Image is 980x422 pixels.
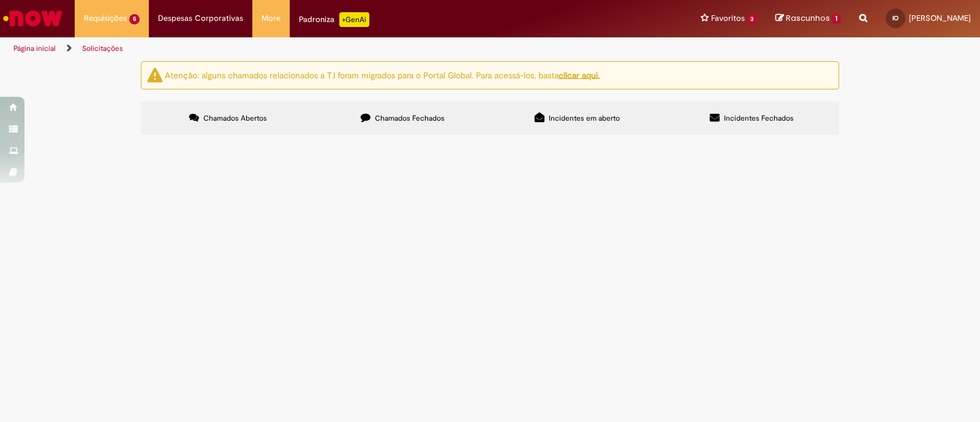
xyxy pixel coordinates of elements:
span: Chamados Abertos [203,113,267,123]
a: Página inicial [13,43,56,53]
span: More [262,12,281,24]
span: Incidentes em aberto [549,113,620,123]
span: Chamados Fechados [375,113,445,123]
span: [PERSON_NAME] [909,13,971,23]
a: Solicitações [82,43,123,53]
ul: Trilhas de página [9,37,644,60]
span: IO [892,14,899,22]
span: Despesas Corporativas [158,12,243,24]
span: Incidentes Fechados [724,113,794,123]
a: clicar aqui. [559,69,600,80]
span: Favoritos [711,12,745,24]
a: Rascunhos [775,13,841,24]
span: 1 [832,13,841,24]
div: Padroniza [299,12,369,27]
span: Rascunhos [786,12,830,24]
p: +GenAi [339,12,369,27]
span: 3 [747,14,758,24]
span: Requisições [84,12,127,24]
ng-bind-html: Atenção: alguns chamados relacionados a T.I foram migrados para o Portal Global. Para acessá-los,... [165,69,600,80]
img: ServiceNow [1,6,64,31]
span: 5 [129,14,140,24]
